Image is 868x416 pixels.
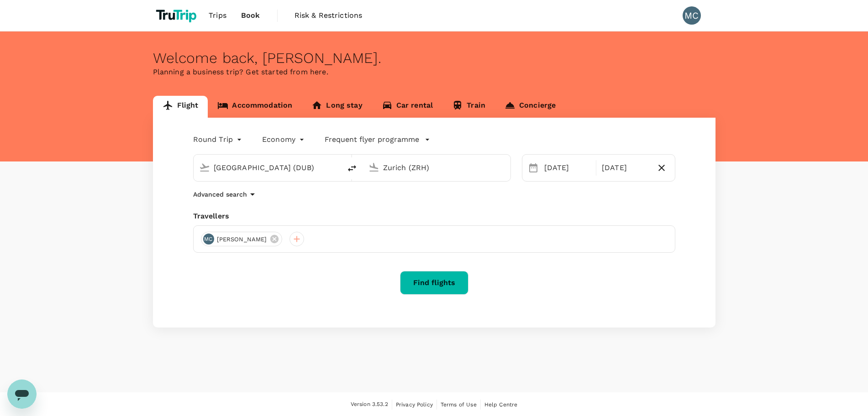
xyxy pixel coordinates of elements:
[396,400,433,410] a: Privacy Policy
[295,10,363,21] span: Risk & Restrictions
[351,400,388,409] span: Version 3.53.2
[441,401,477,408] span: Terms of Use
[400,271,468,295] button: Find flights
[201,232,283,246] div: MC[PERSON_NAME]
[683,6,701,25] div: MC
[262,132,306,147] div: Economy
[153,50,715,67] div: Welcome back , [PERSON_NAME] .
[335,166,337,168] button: Open
[442,96,495,118] a: Train
[7,380,37,409] iframe: Botón para iniciar la ventana de mensajería
[383,161,491,175] input: Going to
[241,10,260,21] span: Book
[484,400,518,410] a: Help Centre
[396,401,433,408] span: Privacy Policy
[208,96,302,118] a: Accommodation
[153,67,715,78] p: Planning a business trip? Get started from here.
[441,400,477,410] a: Terms of Use
[372,96,443,118] a: Car rental
[541,159,594,177] div: [DATE]
[341,157,363,179] button: delete
[209,10,226,21] span: Trips
[214,161,322,175] input: Depart from
[193,189,258,200] button: Advanced search
[203,234,214,244] div: MC
[193,211,675,222] div: Travellers
[325,134,419,145] p: Frequent flyer programme
[598,159,652,177] div: [DATE]
[484,401,518,408] span: Help Centre
[193,132,244,147] div: Round Trip
[153,5,202,26] img: TruTrip logo
[504,166,506,168] button: Open
[193,190,247,199] p: Advanced search
[325,134,430,145] button: Frequent flyer programme
[153,96,208,118] a: Flight
[302,96,372,118] a: Long stay
[211,235,273,244] span: [PERSON_NAME]
[495,96,565,118] a: Concierge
